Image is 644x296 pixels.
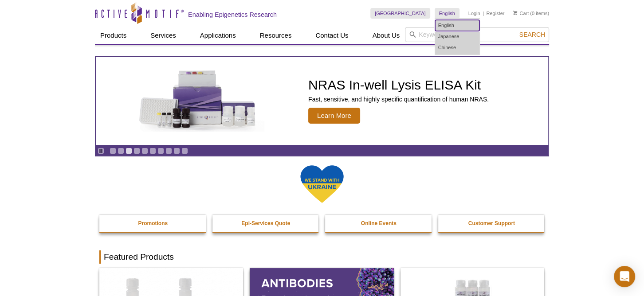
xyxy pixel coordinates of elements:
p: Fast, sensitive, and highly specific quantification of human NRAS. [308,95,489,103]
a: Contact Us [310,27,353,44]
a: Go to slide 9 [173,148,180,154]
a: Go to slide 2 [118,148,124,154]
a: Go to slide 4 [134,148,140,154]
a: Online Events [325,215,432,232]
a: Go to slide 10 [181,148,188,154]
li: | [483,8,484,19]
h2: NRAS In-well Lysis ELISA Kit [308,78,489,92]
a: Products [95,27,132,44]
img: We Stand With Ukraine [300,164,344,204]
article: NRAS In-well Lysis ELISA Kit [96,57,548,145]
a: Register [486,10,504,16]
a: English [435,8,459,19]
img: NRAS In-well Lysis ELISA Kit [131,70,264,132]
a: Go to slide 7 [157,148,164,154]
img: Your Cart [513,11,517,15]
a: Applications [195,27,241,44]
strong: Customer Support [468,220,515,226]
a: English [435,20,479,31]
a: Japanese [435,31,479,42]
a: Resources [255,27,297,44]
a: Services [145,27,181,44]
a: Promotions [99,215,207,232]
a: Go to slide 6 [149,148,156,154]
a: Cart [513,10,529,16]
h2: Enabling Epigenetics Research [188,11,277,19]
div: Open Intercom Messenger [614,266,635,287]
a: Toggle autoplay [98,148,104,154]
a: [GEOGRAPHIC_DATA] [370,8,430,19]
strong: Online Events [361,220,397,226]
a: Go to slide 5 [141,148,148,154]
a: Chinese [435,42,479,53]
a: Go to slide 1 [110,148,116,154]
li: (0 items) [513,8,549,19]
a: Go to slide 3 [126,148,132,154]
a: Login [468,10,480,16]
a: About Us [367,27,405,44]
strong: Promotions [138,220,168,226]
a: Epi-Services Quote [212,215,320,232]
a: Customer Support [438,215,546,232]
input: Keyword, Cat. No. [405,27,549,42]
span: Learn More [308,108,360,124]
span: Search [519,31,545,38]
strong: Epi-Services Quote [241,220,290,226]
h2: Featured Products [99,250,545,264]
a: NRAS In-well Lysis ELISA Kit NRAS In-well Lysis ELISA Kit Fast, sensitive, and highly specific qu... [96,57,548,145]
a: Go to slide 8 [165,148,172,154]
button: Search [517,31,548,39]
